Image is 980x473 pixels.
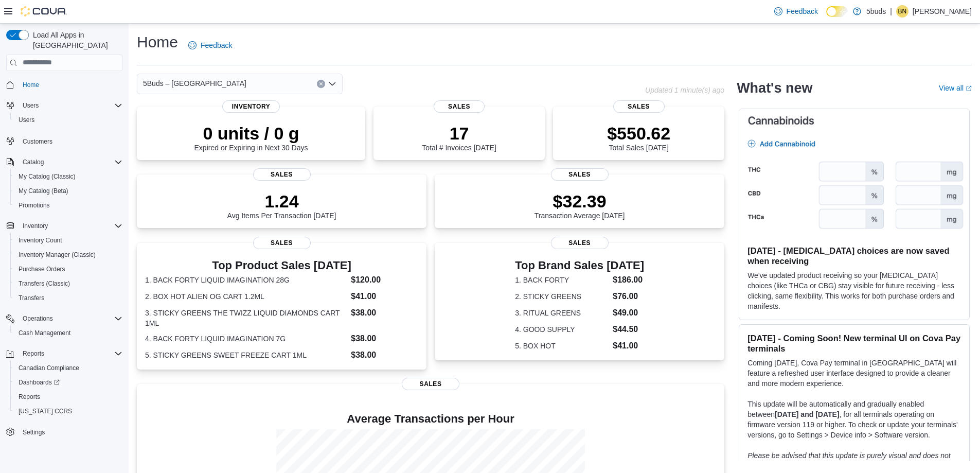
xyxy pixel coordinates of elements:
div: Total # Invoices [DATE] [422,123,496,152]
span: Catalog [19,156,122,168]
dt: 2. STICKY GREENS [515,291,609,302]
span: Cash Management [19,329,70,337]
p: We've updated product receiving so your [MEDICAL_DATA] choices (like THCa or CBG) stay visible fo... [747,270,961,311]
dt: 3. RITUAL GREENS [515,308,609,318]
span: Transfers [14,292,122,304]
span: Load All Apps in [GEOGRAPHIC_DATA] [29,30,122,50]
dt: 4. BACK FORTY LIQUID IMAGINATION 7G [145,334,347,344]
button: Catalog [19,156,48,168]
span: Inventory Manager (Classic) [19,251,96,259]
span: Feedback [787,6,818,16]
dd: $76.00 [613,290,644,303]
span: Transfers [19,294,44,302]
span: Cash Management [14,327,122,339]
span: Reports [23,349,44,358]
svg: External link [966,85,972,92]
img: Cova [21,6,67,16]
a: Settings [19,426,49,439]
span: Sales [253,237,311,249]
span: Dashboards [14,376,122,389]
dt: 4. GOOD SUPPLY [515,324,609,335]
a: Home [19,79,43,91]
span: Users [14,114,122,126]
a: Promotions [14,199,54,212]
p: $32.39 [534,191,625,212]
p: 0 units / 0 g [194,123,308,144]
dt: 5. BOX HOT [515,341,609,351]
span: Dashboards [19,378,60,387]
span: Sales [253,168,311,181]
span: Customers [23,137,52,146]
button: Purchase Orders [10,262,127,276]
span: Canadian Compliance [19,364,79,372]
span: Sales [551,237,609,249]
span: Promotions [19,201,50,209]
a: Users [14,114,39,126]
a: [US_STATE] CCRS [14,405,76,417]
span: BN [898,5,907,17]
a: View allExternal link [939,84,972,92]
span: Users [23,101,39,110]
div: Total Sales [DATE] [607,123,670,152]
a: Cash Management [14,327,75,339]
button: Settings [2,425,127,440]
button: My Catalog (Beta) [10,184,127,198]
input: Dark Mode [826,6,848,17]
p: Updated 1 minute(s) ago [645,86,724,94]
h4: Average Transactions per Hour [145,413,716,425]
a: Purchase Orders [14,263,69,275]
div: Avg Items Per Transaction [DATE] [227,191,336,220]
button: Inventory Count [10,233,127,248]
span: Canadian Compliance [14,362,122,374]
nav: Complex example [6,73,122,466]
h3: [DATE] - [MEDICAL_DATA] choices are now saved when receiving [747,246,961,266]
span: Operations [23,314,53,323]
button: Catalog [2,155,127,169]
h3: Top Product Sales [DATE] [145,259,418,272]
p: Coming [DATE], Cova Pay terminal in [GEOGRAPHIC_DATA] will feature a refreshed user interface des... [747,358,961,389]
a: Dashboards [10,375,127,390]
button: Users [2,98,127,113]
dd: $41.00 [351,290,418,303]
button: Inventory Manager (Classic) [10,248,127,262]
p: [PERSON_NAME] [913,5,972,17]
span: Inventory Manager (Classic) [14,249,122,261]
span: Sales [613,100,665,113]
a: Transfers (Classic) [14,277,74,290]
button: Operations [2,311,127,326]
h3: Top Brand Sales [DATE] [515,259,644,272]
span: Inventory [222,100,280,113]
span: Operations [19,312,122,325]
button: Customers [2,133,127,148]
span: Inventory [19,220,122,232]
a: Dashboards [14,376,64,389]
span: Sales [402,378,459,390]
button: Users [19,99,43,112]
dt: 2. BOX HOT ALIEN OG CART 1.2ML [145,291,347,302]
dd: $38.00 [351,307,418,319]
span: Feedback [201,40,232,50]
button: Clear input [317,80,325,88]
span: Settings [19,426,122,439]
a: Customers [19,135,57,148]
span: Settings [23,428,45,436]
dd: $44.50 [613,323,644,336]
span: Customers [19,134,122,147]
span: My Catalog (Classic) [19,172,76,181]
a: Inventory Manager (Classic) [14,249,100,261]
button: Transfers (Classic) [10,276,127,291]
p: $550.62 [607,123,670,144]
p: 17 [422,123,496,144]
strong: [DATE] and [DATE] [775,410,839,418]
button: My Catalog (Classic) [10,169,127,184]
span: Transfers (Classic) [19,279,70,288]
h1: Home [137,32,178,52]
span: Home [19,78,122,91]
button: Inventory [2,219,127,233]
span: Promotions [14,199,122,212]
span: Purchase Orders [19,265,65,273]
button: Home [2,77,127,92]
p: 1.24 [227,191,336,212]
dd: $41.00 [613,340,644,352]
